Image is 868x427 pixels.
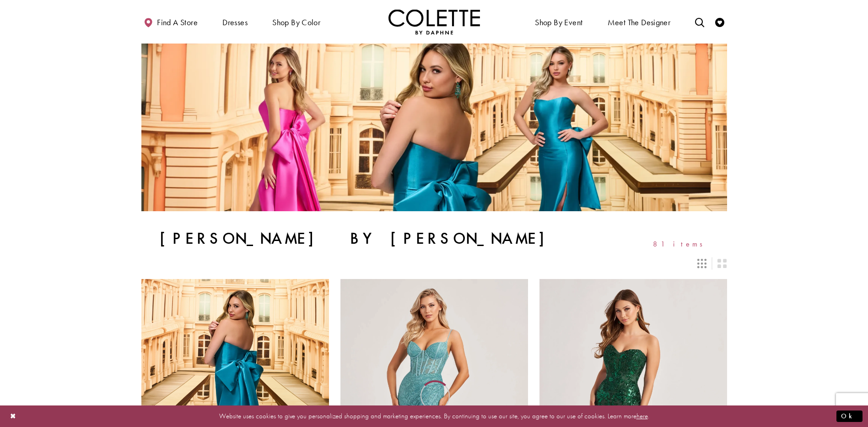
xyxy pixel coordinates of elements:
[653,240,709,248] span: 81 items
[693,9,706,34] a: Toggle search
[66,410,802,422] p: Website uses cookies to give you personalized shopping and marketing experiences. By continuing t...
[717,259,727,268] span: Switch layout to 2 columns
[220,9,250,34] span: Dresses
[136,253,733,274] div: Layout Controls
[272,18,320,27] span: Shop by color
[141,9,200,34] a: Find a store
[836,411,863,422] button: Submit Dialog
[160,230,565,248] h1: [PERSON_NAME] by [PERSON_NAME]
[270,9,323,34] span: Shop by color
[608,18,671,27] span: Meet the designer
[535,18,582,27] span: Shop By Event
[533,9,585,34] span: Shop By Event
[222,18,248,27] span: Dresses
[388,9,480,34] a: Visit Home Page
[713,9,727,34] a: Check Wishlist
[388,9,480,34] img: Colette by Daphne
[697,259,706,268] span: Switch layout to 3 columns
[5,408,21,424] button: Close Dialog
[636,411,648,421] a: here
[157,18,198,27] span: Find a store
[605,9,673,34] a: Meet the designer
